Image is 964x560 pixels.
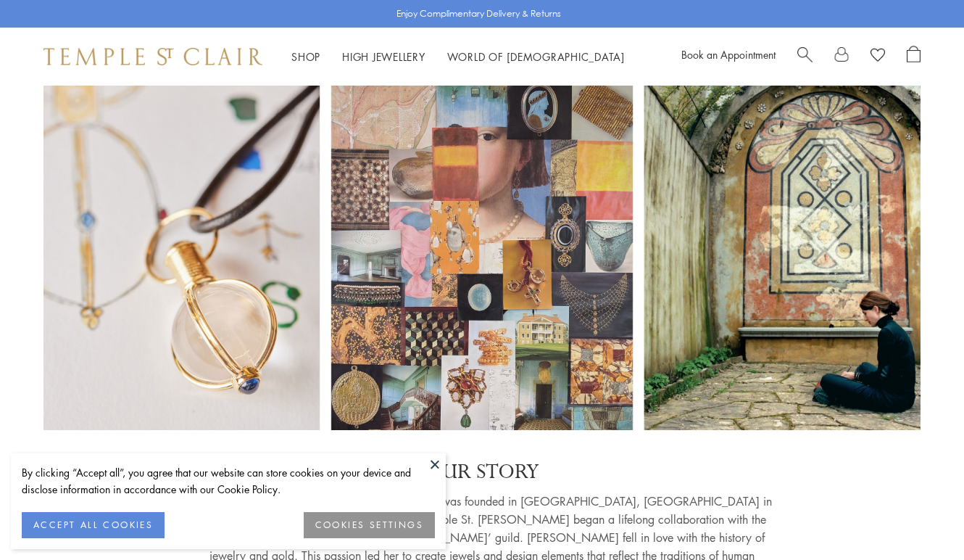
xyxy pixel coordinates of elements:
[22,464,435,498] div: By clicking “Accept all”, you agree that our website can store cookies on your device and disclos...
[870,46,885,67] a: View Wishlist
[907,46,921,67] a: Open Shopping Bag
[797,46,813,67] a: Search
[43,48,262,65] img: Temple St. Clair
[22,512,165,538] button: ACCEPT ALL COOKIES
[681,47,776,62] a: Book an Appointment
[291,48,625,66] nav: Main navigation
[396,7,561,21] p: Enjoy Complimentary Delivery & Returns
[342,49,425,64] a: High JewelleryHigh Jewellery
[304,512,435,538] button: COOKIES SETTINGS
[291,49,320,64] a: ShopShop
[447,49,625,64] a: World of [DEMOGRAPHIC_DATA]World of [DEMOGRAPHIC_DATA]
[892,492,950,545] iframe: Gorgias live chat messenger
[192,459,772,485] p: OUR STORY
